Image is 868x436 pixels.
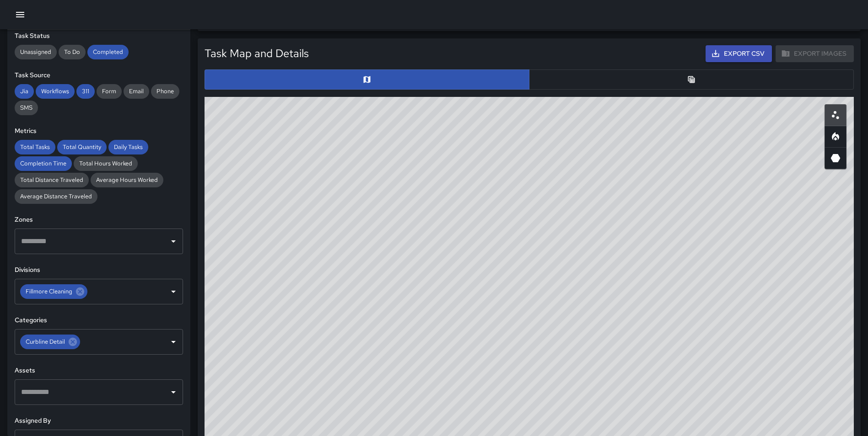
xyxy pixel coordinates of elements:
span: 311 [76,87,95,95]
div: Form [97,84,122,99]
span: Total Quantity [57,143,107,151]
span: To Do [59,48,86,56]
span: Completion Time [15,160,72,167]
span: Average Distance Traveled [15,192,97,200]
span: Email [124,87,149,95]
span: Total Distance Traveled [15,176,89,184]
h6: Divisions [15,265,183,275]
div: Completion Time [15,156,72,171]
span: Total Tasks [15,143,55,151]
div: Average Hours Worked [91,173,163,187]
button: Open [167,285,180,298]
div: Average Distance Traveled [15,189,97,204]
div: Total Distance Traveled [15,173,89,187]
span: Fillmore Cleaning [20,286,78,297]
span: Total Hours Worked [74,160,138,167]
button: Map [205,69,529,90]
div: Workflows [36,84,75,99]
button: Table [529,69,854,90]
div: Fillmore Cleaning [20,284,87,299]
div: Total Tasks [15,140,55,154]
span: Form [97,87,122,95]
button: Open [167,335,180,348]
div: Phone [151,84,179,99]
div: Curbline Detail [20,335,80,349]
svg: Map [362,75,372,84]
span: Workflows [36,87,75,95]
h6: Metrics [15,126,183,136]
span: Jia [15,87,34,95]
button: Export CSV [706,45,772,62]
div: Unassigned [15,45,57,59]
h5: Task Map and Details [205,46,309,61]
h6: Assigned By [15,416,183,426]
span: Completed [87,48,129,56]
button: Open [167,235,180,248]
svg: Heatmap [830,131,841,142]
button: Open [167,386,180,399]
div: 311 [76,84,95,99]
span: Curbline Detail [20,336,70,347]
div: Total Quantity [57,140,107,154]
button: 3D Heatmap [825,147,846,169]
div: Jia [15,84,34,99]
h6: Task Source [15,70,183,80]
h6: Zones [15,215,183,225]
svg: 3D Heatmap [830,153,841,164]
button: Heatmap [825,126,846,148]
div: Completed [87,45,129,59]
div: Total Hours Worked [74,156,138,171]
div: Email [124,84,149,99]
span: Unassigned [15,48,57,56]
button: Scatterplot [825,104,846,126]
span: Phone [151,87,179,95]
svg: Scatterplot [830,110,841,121]
span: Average Hours Worked [91,176,163,184]
h6: Categories [15,315,183,325]
div: To Do [59,45,86,59]
div: SMS [15,101,38,115]
h6: Assets [15,366,183,376]
h6: Task Status [15,31,183,41]
span: Daily Tasks [108,143,148,151]
div: Daily Tasks [108,140,148,154]
svg: Table [687,75,696,84]
span: SMS [15,104,38,112]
